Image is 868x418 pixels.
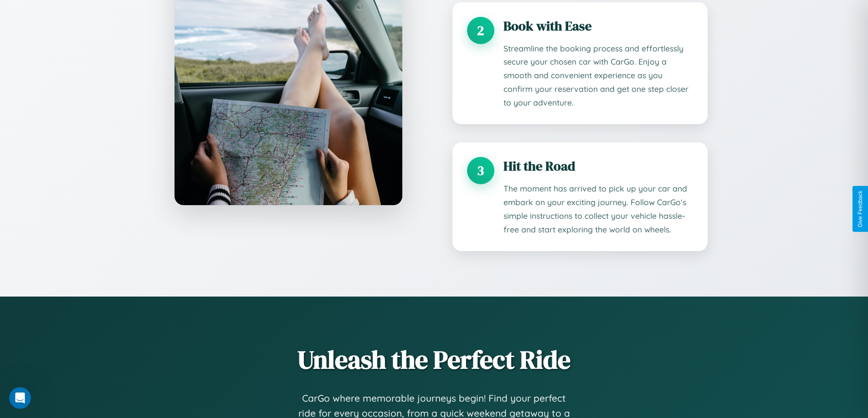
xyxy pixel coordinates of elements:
iframe: Intercom live chat [9,387,31,409]
h3: Book with Ease [503,17,693,35]
div: 3 [467,157,494,184]
p: Streamline the booking process and effortlessly secure your chosen car with CarGo. Enjoy a smooth... [503,42,693,110]
h3: Hit the Road [503,157,693,175]
div: 2 [467,17,494,44]
div: Give Feedback [857,191,863,227]
p: The moment has arrived to pick up your car and embark on your exciting journey. Follow CarGo's si... [503,182,693,237]
h2: Unleash the Perfect Ride [161,342,708,377]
